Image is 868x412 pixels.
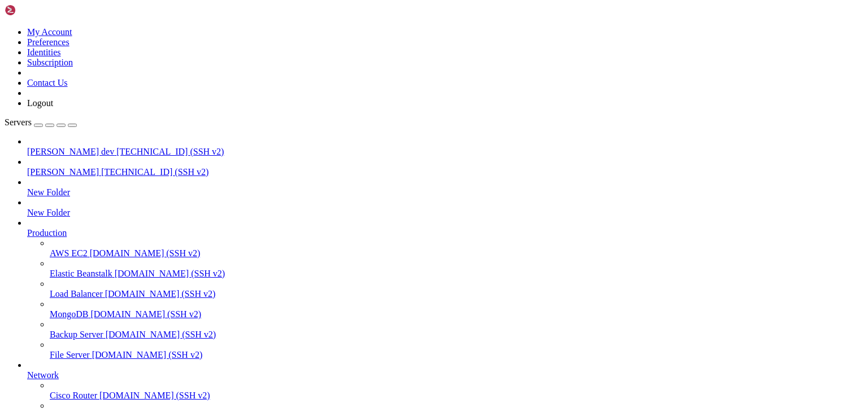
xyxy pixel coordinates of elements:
[27,177,863,198] li: New Folder
[5,5,70,16] img: Shellngn
[27,58,73,67] a: Subscription
[5,117,77,127] a: Servers
[50,350,90,360] span: File Server
[50,248,863,258] a: AWS EC2 [DOMAIN_NAME] (SSH v2)
[27,157,863,177] li: [PERSON_NAME] [TECHNICAL_ID] (SSH v2)
[27,228,67,238] span: Production
[50,258,863,279] li: Elastic Beanstalk [DOMAIN_NAME] (SSH v2)
[27,167,863,177] a: [PERSON_NAME] [TECHNICAL_ID] (SSH v2)
[27,98,53,108] a: Logout
[50,269,112,278] span: Elastic Beanstalk
[5,117,32,127] span: Servers
[27,208,70,217] span: New Folder
[115,269,225,278] span: [DOMAIN_NAME] (SSH v2)
[27,198,863,218] li: New Folder
[50,279,863,299] li: Load Balancer [DOMAIN_NAME] (SSH v2)
[27,208,863,218] a: New Folder
[105,289,216,299] span: [DOMAIN_NAME] (SSH v2)
[50,299,863,319] li: MongoDB [DOMAIN_NAME] (SSH v2)
[27,187,70,197] span: New Folder
[50,391,97,400] span: Cisco Router
[27,147,863,157] a: [PERSON_NAME] dev [TECHNICAL_ID] (SSH v2)
[27,370,59,380] span: Network
[27,47,61,57] a: Identities
[27,137,863,157] li: [PERSON_NAME] dev [TECHNICAL_ID] (SSH v2)
[27,27,72,37] a: My Account
[50,319,863,340] li: Backup Server [DOMAIN_NAME] (SSH v2)
[27,147,114,156] span: [PERSON_NAME] dev
[50,289,103,299] span: Load Balancer
[50,248,88,258] span: AWS EC2
[50,380,863,401] li: Cisco Router [DOMAIN_NAME] (SSH v2)
[50,269,863,279] a: Elastic Beanstalk [DOMAIN_NAME] (SSH v2)
[27,78,68,87] a: Contact Us
[27,370,863,380] a: Network
[27,187,863,198] a: New Folder
[50,309,863,319] a: MongoDB [DOMAIN_NAME] (SSH v2)
[50,340,863,360] li: File Server [DOMAIN_NAME] (SSH v2)
[50,289,863,299] a: Load Balancer [DOMAIN_NAME] (SSH v2)
[106,330,216,339] span: [DOMAIN_NAME] (SSH v2)
[50,238,863,258] li: AWS EC2 [DOMAIN_NAME] (SSH v2)
[27,37,70,47] a: Preferences
[50,391,863,401] a: Cisco Router [DOMAIN_NAME] (SSH v2)
[50,330,863,340] a: Backup Server [DOMAIN_NAME] (SSH v2)
[90,309,201,319] span: [DOMAIN_NAME] (SSH v2)
[27,218,863,360] li: Production
[50,309,88,319] span: MongoDB
[27,167,99,177] span: [PERSON_NAME]
[92,350,203,360] span: [DOMAIN_NAME] (SSH v2)
[50,330,103,339] span: Backup Server
[101,167,209,177] span: [TECHNICAL_ID] (SSH v2)
[99,391,210,400] span: [DOMAIN_NAME] (SSH v2)
[116,147,224,156] span: [TECHNICAL_ID] (SSH v2)
[27,228,863,238] a: Production
[50,350,863,360] a: File Server [DOMAIN_NAME] (SSH v2)
[90,248,201,258] span: [DOMAIN_NAME] (SSH v2)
